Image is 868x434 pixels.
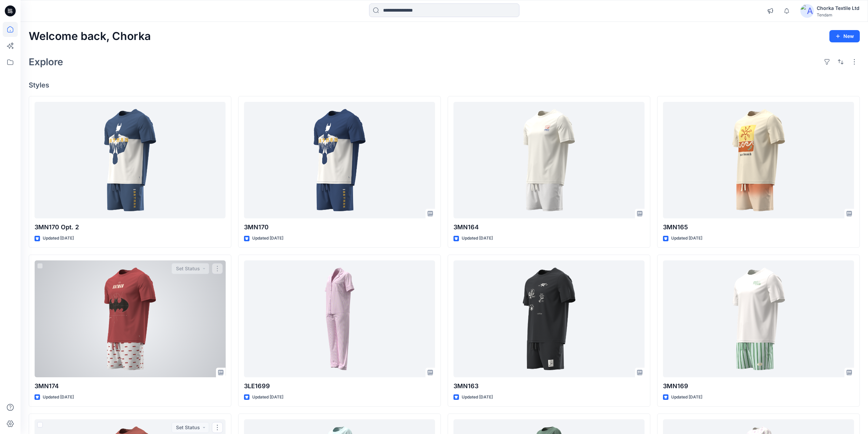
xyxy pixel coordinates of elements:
p: Updated [DATE] [462,235,493,242]
button: New [829,30,860,42]
p: 3MN164 [453,222,645,232]
h2: Welcome back, Chorka [29,30,151,43]
a: 3MN174 [35,260,226,377]
a: 3MN165 [663,102,854,219]
p: 3MN163 [453,381,645,391]
p: Updated [DATE] [671,394,702,401]
img: avatar [800,4,814,18]
p: 3MN165 [663,222,854,232]
h4: Styles [29,81,860,89]
h2: Explore [29,56,63,67]
div: Chorka Textile Ltd [817,4,859,12]
div: Tendam [817,12,859,17]
p: Updated [DATE] [43,394,74,401]
a: 3MN170 Opt. 2 [35,102,226,219]
p: 3LE1699 [244,381,435,391]
p: Updated [DATE] [252,235,283,242]
p: 3MN170 Opt. 2 [35,222,226,232]
a: 3MN163 [453,260,645,377]
p: 3MN169 [663,381,854,391]
p: Updated [DATE] [462,394,493,401]
p: 3MN170 [244,222,435,232]
p: Updated [DATE] [252,394,283,401]
a: 3LE1699 [244,260,435,377]
p: 3MN174 [35,381,226,391]
a: 3MN169 [663,260,854,377]
a: 3MN170 [244,102,435,219]
p: Updated [DATE] [671,235,702,242]
a: 3MN164 [453,102,645,219]
p: Updated [DATE] [43,235,74,242]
